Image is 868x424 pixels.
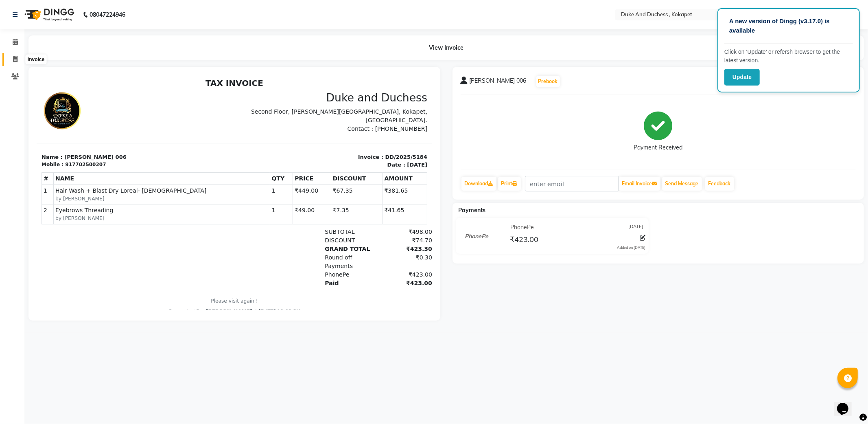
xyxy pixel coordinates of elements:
[5,97,17,110] th: #
[283,187,339,196] div: Payments
[169,234,216,239] span: [PERSON_NAME]
[203,16,391,29] h3: Duke and Duchess
[26,55,46,64] div: Invoice
[339,204,396,213] div: ₹423.00
[5,3,391,13] h2: TAX INVOICE
[346,130,390,149] td: ₹41.65
[5,78,193,86] p: Name : [PERSON_NAME] 006
[346,97,390,110] th: AMOUNT
[461,177,496,191] a: Download
[339,161,396,170] div: ₹74.70
[294,97,346,110] th: DISCOUNT
[511,223,534,232] span: PhonePe
[5,222,391,230] p: Please visit again !
[283,153,339,161] div: SUBTOTAL
[525,176,619,191] input: enter email
[19,140,232,147] small: by [PERSON_NAME]
[288,196,313,203] span: PhonePe
[233,110,256,129] td: 1
[617,245,645,250] div: Added on [DATE]
[470,77,527,88] span: [PERSON_NAME] 006
[724,69,760,86] button: Update
[628,223,643,232] span: [DATE]
[662,177,702,191] button: Send Message
[233,97,256,110] th: QTY
[339,196,396,204] div: ₹423.00
[19,112,232,120] span: Hair Wash + Blast Dry Loreal- [DEMOGRAPHIC_DATA]
[339,178,396,187] div: ₹0.30
[5,86,27,93] div: Mobile :
[5,233,391,240] div: Generated By : at [DATE] 12:03 PM
[203,50,391,58] p: Contact : [PHONE_NUMBER]
[834,391,860,416] iframe: chat widget
[705,177,734,191] a: Feedback
[283,178,339,187] div: Round off
[724,48,853,65] p: Click on ‘Update’ or refersh browser to get the latest version.
[283,204,339,213] div: Paid
[21,3,77,26] img: logo
[17,97,233,110] th: NAME
[536,76,560,87] button: Prebook
[19,131,232,140] span: Eyebrows Threading
[28,86,69,93] div: 917702500207
[256,97,294,110] th: PRICE
[203,78,391,86] p: Invoice : DD/2025/5184
[203,33,391,50] p: Second Floor, [PERSON_NAME][GEOGRAPHIC_DATA], Kokapet, [GEOGRAPHIC_DATA].
[498,177,521,191] a: Print
[729,17,848,35] p: A new version of Dingg (v3.17.0) is available
[28,35,864,60] div: View Invoice
[459,207,486,214] span: Payments
[283,161,339,170] div: DISCOUNT
[19,120,232,127] small: by [PERSON_NAME]
[256,130,294,149] td: ₹49.00
[510,235,539,246] span: ₹423.00
[203,86,391,94] p: Date : [DATE]
[90,3,125,26] b: 08047224946
[339,153,396,161] div: ₹498.00
[256,110,294,129] td: ₹449.00
[5,110,17,129] td: 1
[619,177,660,191] button: Email Invoice
[233,130,256,149] td: 1
[339,170,396,178] div: ₹423.30
[634,144,682,152] div: Payment Received
[294,130,346,149] td: ₹7.35
[5,130,17,149] td: 2
[294,110,346,129] td: ₹67.35
[283,170,339,178] div: GRAND TOTAL
[346,110,390,129] td: ₹381.65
